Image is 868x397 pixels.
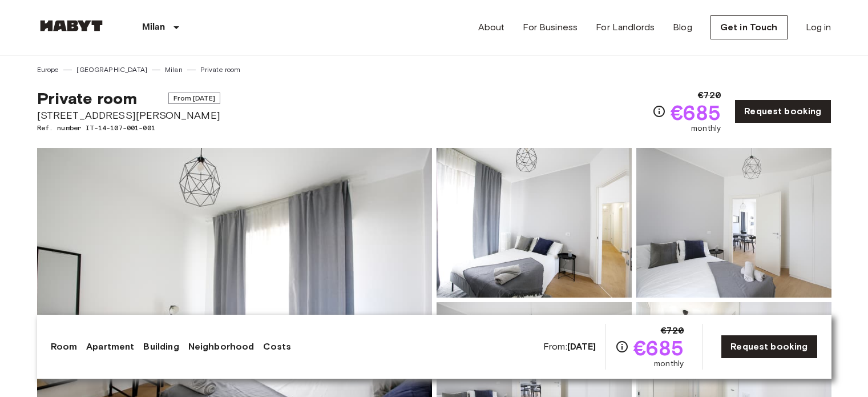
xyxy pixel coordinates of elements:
a: [GEOGRAPHIC_DATA] [76,65,147,75]
a: Private room [200,65,241,75]
span: [STREET_ADDRESS][PERSON_NAME] [37,108,220,123]
a: Request booking [721,335,817,359]
span: Private room [37,89,138,108]
span: monthly [654,358,684,370]
a: Costs [263,340,291,354]
a: Apartment [86,340,134,354]
a: About [478,21,505,34]
span: monthly [691,123,721,134]
span: €685 [633,338,684,358]
a: For Business [523,21,578,34]
img: Picture of unit IT-14-107-001-001 [437,148,632,298]
span: €685 [671,102,721,123]
img: Picture of unit IT-14-107-001-001 [636,148,831,298]
a: Get in Touch [710,15,788,39]
span: From: [543,340,596,353]
span: €720 [698,89,721,102]
img: Habyt [37,20,106,31]
a: Neighborhood [188,340,255,354]
a: Room [51,340,78,354]
a: Milan [165,65,183,75]
a: Building [143,340,179,354]
a: For Landlords [596,21,655,34]
a: Europe [37,65,59,75]
span: From [DATE] [168,93,220,104]
a: Request booking [734,99,831,123]
svg: Check cost overview for full price breakdown. Please note that discounts apply to new joiners onl... [615,340,629,354]
p: Milan [142,21,165,34]
span: Ref. number IT-14-107-001-001 [37,123,220,133]
span: €720 [661,324,684,338]
b: [DATE] [567,341,596,352]
a: Blog [673,21,692,34]
a: Log in [806,21,831,34]
svg: Check cost overview for full price breakdown. Please note that discounts apply to new joiners onl... [652,105,666,118]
